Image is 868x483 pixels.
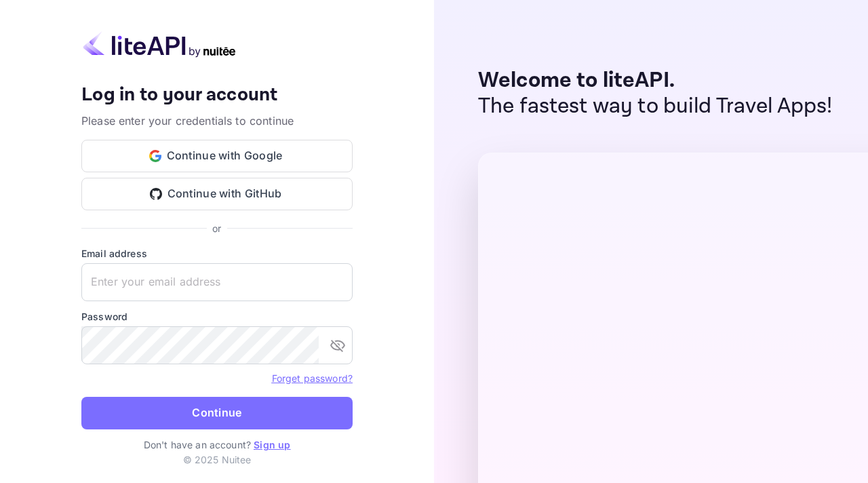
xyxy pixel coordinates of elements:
p: The fastest way to build Travel Apps! [478,94,833,119]
a: Forget password? [272,372,353,384]
img: liteapi [81,31,237,58]
button: Continue [81,397,353,429]
label: Email address [81,246,353,260]
a: Sign up [254,439,290,450]
p: or [212,221,221,235]
input: Enter your email address [81,263,353,301]
button: Continue with Google [81,140,353,172]
h4: Log in to your account [81,83,353,107]
p: Don't have an account? [81,438,353,452]
button: toggle password visibility [324,332,351,359]
button: Continue with GitHub [81,178,353,210]
p: Welcome to liteAPI. [478,68,833,94]
p: © 2025 Nuitee [183,452,252,467]
p: Please enter your credentials to continue [81,113,353,129]
label: Password [81,309,353,324]
a: Forget password? [272,371,353,385]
